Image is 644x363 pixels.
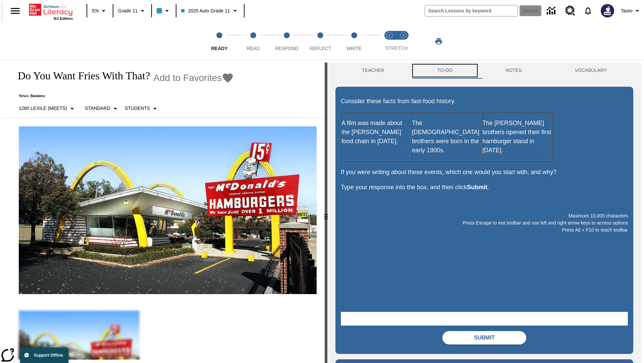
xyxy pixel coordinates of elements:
[325,63,327,363] div: Press Enter or Spacebar and then press right and left arrow keys to move the slider
[275,46,298,51] span: Respond
[178,5,241,17] button: Class: 2025 Auto Grade 11, Select your class
[267,23,306,60] button: Respond step 3 of 5
[618,5,644,17] button: Profile/Settings
[89,5,111,17] button: Language: EN, Select a language
[579,2,597,19] a: Notifications
[310,46,331,51] span: Reflect
[211,46,228,51] span: Ready
[341,227,628,234] p: Press Alt + F10 to reach toolbar
[16,103,79,115] button: Select Lexile, 1260 Lexile (Meets)
[153,73,222,83] span: Add to Favorites
[181,7,230,14] span: 2025 Auto Grade 11
[154,5,174,17] button: Class color is light blue. Change class color
[82,103,122,115] button: Scaffolds, Standard
[19,105,67,112] p: 1260 Lexile (Meets)
[115,5,149,17] button: Grade: Grade 11, Select a grade
[346,46,362,51] span: Write
[3,63,325,360] div: reading
[341,183,628,192] p: Type your response into the box, and then click .
[388,34,390,37] text: 1
[125,105,150,112] p: Students
[482,119,552,155] p: The [PERSON_NAME] brothers opened their first hamburger stand in [DATE].
[411,63,479,79] button: TO-DO
[543,2,561,20] a: Data Center
[402,34,404,37] text: 2
[54,16,73,21] span: NJ Edition
[341,168,628,177] p: If you were writing about these events, which one would you start with, and why?
[412,119,482,155] p: The [DEMOGRAPHIC_DATA] brothers were born in the early 1900s.
[233,23,272,60] button: Read step 2 of 5
[425,5,518,16] input: search field
[19,126,317,294] img: One of the first McDonald's stores, with the iconic red sign and golden arches.
[341,97,628,106] p: Consider these facts from fast-food history.
[380,23,399,60] button: Stretch Read step 1 of 2
[301,23,340,60] button: Reflect step 4 of 5
[341,219,628,227] p: Press Escape to exit toolbar and use left and right arrow keys to access options
[3,5,98,11] body: Maximum 10,000 characters Press Escape to exit toolbar and use left and right arrow keys to acces...
[341,119,411,146] p: A film was made about the [PERSON_NAME] food chain in [DATE].
[597,2,618,19] button: Select a new avatar
[442,331,526,345] button: Submit
[11,93,234,98] p: News: Business
[92,7,99,14] span: EN
[122,103,162,115] button: Select Student
[153,72,234,84] button: Add to Favorites - Do You Want Fries With That?
[327,63,641,363] div: activity
[548,63,633,79] button: VOCABULARY
[335,63,411,79] button: Teacher
[11,70,150,82] h1: Do You Want Fries With That?
[341,212,628,219] p: Maximum 10,000 characters
[385,45,408,51] span: STRETCH
[601,4,614,17] img: Avatar
[428,35,449,47] button: Print
[200,23,239,60] button: Ready step 1 of 5
[34,353,63,358] span: Support Offline
[335,63,633,79] div: Instructional Panel Tabs
[621,7,632,14] span: Tauto
[85,105,110,112] p: Standard
[561,2,579,20] a: Resource Center, Will open in new tab
[479,63,548,79] button: NOTES
[29,2,73,21] div: Home
[5,1,25,21] button: Open side menu
[394,23,413,60] button: Stretch Respond step 2 of 2
[247,46,260,51] span: Read
[20,348,68,363] button: Support Offline
[118,7,138,14] span: Grade 11
[467,184,487,191] strong: Submit
[335,23,374,60] button: Write step 5 of 5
